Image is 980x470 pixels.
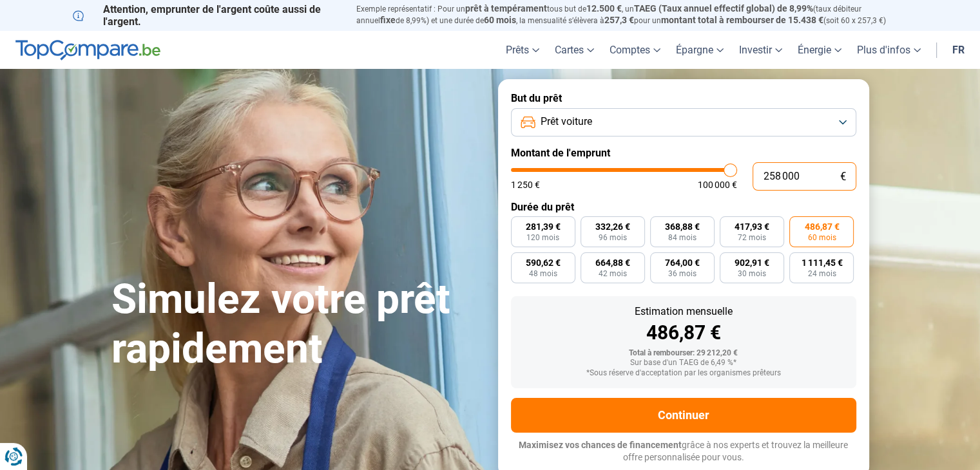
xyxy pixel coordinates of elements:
span: 120 mois [526,234,559,241]
span: Maximisez vos chances de financement [519,440,682,450]
span: 24 mois [807,270,836,277]
div: Sur base d'un TAEG de 6,49 %* [521,359,846,368]
h1: Simulez votre prêt rapidement [111,275,483,374]
span: 72 mois [738,234,766,241]
span: TAEG (Taux annuel effectif global) de 8,99% [634,3,813,14]
span: 590,62 € [526,258,561,267]
span: 486,87 € [804,222,839,231]
span: 48 mois [529,270,557,277]
a: Énergie [790,31,849,69]
button: Continuer [511,398,856,433]
div: *Sous réserve d'acceptation par les organismes prêteurs [521,369,846,378]
a: Plus d'infos [849,31,928,69]
span: 36 mois [668,270,697,277]
label: Montant de l'emprunt [511,147,856,159]
span: 60 mois [484,15,516,25]
p: grâce à nos experts et trouvez la meilleure offre personnalisée pour vous. [511,439,856,464]
p: Attention, emprunter de l'argent coûte aussi de l'argent. [73,3,341,28]
span: 368,88 € [665,222,700,231]
span: 30 mois [738,270,766,277]
span: 1 250 € [511,180,540,189]
a: Cartes [547,31,602,69]
label: But du prêt [511,92,856,104]
div: Total à rembourser: 29 212,20 € [521,349,846,358]
img: TopCompare [15,40,160,61]
label: Durée du prêt [511,201,856,213]
span: 764,00 € [665,258,700,267]
span: 84 mois [668,234,697,241]
div: 486,87 € [521,323,846,343]
span: 332,26 € [595,222,630,231]
span: 281,39 € [526,222,561,231]
span: fixe [380,15,396,25]
div: Estimation mensuelle [521,306,846,317]
span: Prêt voiture [541,115,592,129]
a: Investir [731,31,790,69]
a: Prêts [498,31,547,69]
span: 1 111,45 € [801,258,842,267]
span: 42 mois [599,270,627,277]
a: Comptes [602,31,668,69]
span: 100 000 € [698,180,737,189]
span: 60 mois [807,234,836,241]
span: 257,3 € [604,15,634,25]
span: 417,93 € [735,222,769,231]
span: 664,88 € [595,258,630,267]
span: 902,91 € [735,258,769,267]
span: 96 mois [599,234,627,241]
button: Prêt voiture [511,108,856,136]
a: Épargne [668,31,731,69]
span: prêt à tempérament [465,3,547,14]
span: € [840,171,846,182]
span: montant total à rembourser de 15.438 € [661,15,823,25]
p: Exemple représentatif : Pour un tous but de , un (taux débiteur annuel de 8,99%) et une durée de ... [356,3,908,26]
span: 12.500 € [586,3,622,14]
a: fr [945,31,972,69]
